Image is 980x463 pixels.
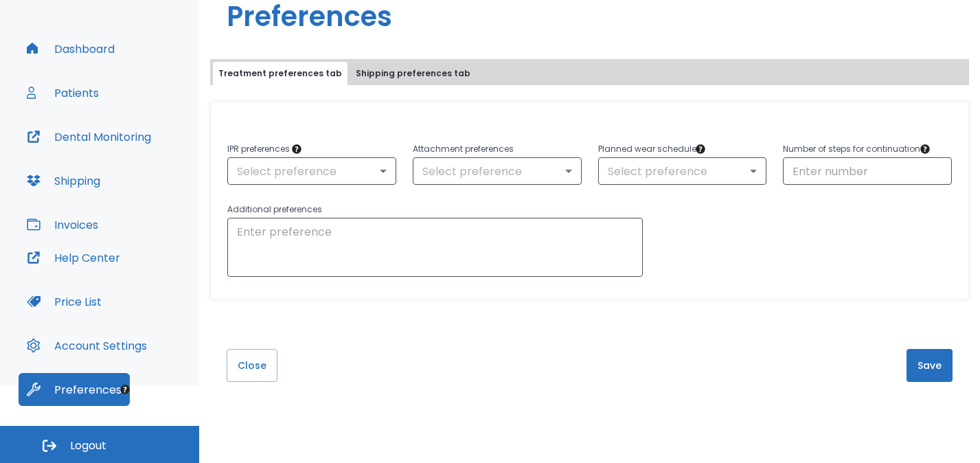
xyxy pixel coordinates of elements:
div: Tooltip anchor [119,383,131,396]
button: Help Center [19,241,128,274]
div: Select preference [598,157,767,185]
button: Shipping [19,164,109,197]
div: Tooltip anchor [290,143,303,155]
button: Save [907,349,953,382]
button: Invoices [19,208,106,241]
button: Close [227,349,277,382]
button: Treatment preferences tab [213,62,347,85]
span: Logout [70,438,106,453]
button: Price List [19,285,110,318]
div: Tooltip anchor [694,143,707,155]
button: Dental Monitoring [19,120,159,153]
div: tabs [213,62,966,85]
p: Additional preferences [227,201,643,218]
button: Dashboard [19,32,123,65]
p: IPR preferences [227,141,396,157]
input: Enter number [783,157,952,185]
div: Select preference [413,157,582,185]
p: Number of steps for continuation [783,141,952,157]
p: Attachment preferences [413,141,582,157]
button: Preferences [19,373,130,406]
button: Shipping preferences tab [350,62,476,85]
div: Tooltip anchor [919,143,931,155]
p: Planned wear schedule [598,141,767,157]
button: Account Settings [19,329,155,362]
div: Select preference [227,157,396,185]
button: Patients [19,76,107,109]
